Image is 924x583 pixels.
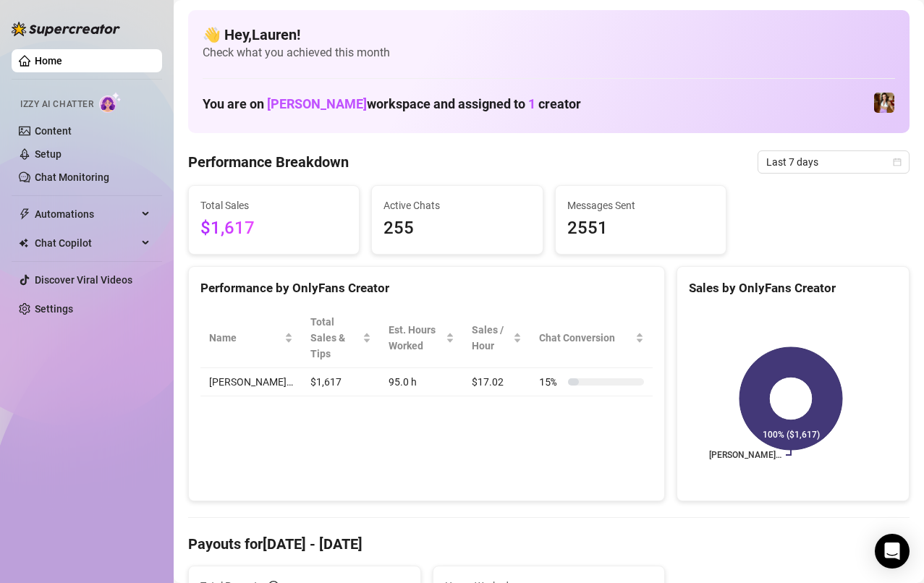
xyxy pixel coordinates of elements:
td: [PERSON_NAME]… [200,368,302,396]
a: Settings [35,303,73,315]
div: Est. Hours Worked [389,322,443,354]
h4: Performance Breakdown [188,152,349,172]
a: Chat Monitoring [35,171,109,183]
h4: Payouts for [DATE] - [DATE] [188,534,910,554]
span: $1,617 [200,215,347,242]
span: Chat Conversion [539,330,632,346]
img: logo-BBDzfeDw.svg [12,22,120,36]
span: Total Sales & Tips [310,314,360,362]
span: Messages Sent [567,197,714,213]
h1: You are on workspace and assigned to creator [203,96,581,112]
h4: 👋 Hey, Lauren ! [203,25,895,45]
span: 15 % [539,374,562,390]
span: Izzy AI Chatter [20,98,93,111]
span: Sales / Hour [472,322,510,354]
th: Sales / Hour [463,308,530,368]
a: Content [35,125,72,137]
span: thunderbolt [19,208,30,220]
span: [PERSON_NAME] [267,96,367,111]
a: Home [35,55,62,67]
span: 1 [528,96,535,111]
img: AI Chatter [99,92,122,113]
div: Performance by OnlyFans Creator [200,278,653,298]
th: Chat Conversion [530,308,653,368]
span: 2551 [567,215,714,242]
td: $17.02 [463,368,530,396]
span: Automations [35,203,137,226]
div: Sales by OnlyFans Creator [689,278,897,298]
span: 255 [383,215,530,242]
td: 95.0 h [380,368,463,396]
span: Last 7 days [766,151,901,173]
span: Check what you achieved this month [203,45,895,61]
div: Open Intercom Messenger [875,534,910,569]
img: Chat Copilot [19,238,28,248]
span: Chat Copilot [35,231,137,255]
text: [PERSON_NAME]… [709,450,781,460]
th: Total Sales & Tips [302,308,380,368]
img: Elena [874,93,894,113]
span: calendar [893,158,902,166]
span: Name [209,330,281,346]
a: Discover Viral Videos [35,274,132,286]
span: Total Sales [200,197,347,213]
a: Setup [35,148,62,160]
span: Active Chats [383,197,530,213]
th: Name [200,308,302,368]
td: $1,617 [302,368,380,396]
